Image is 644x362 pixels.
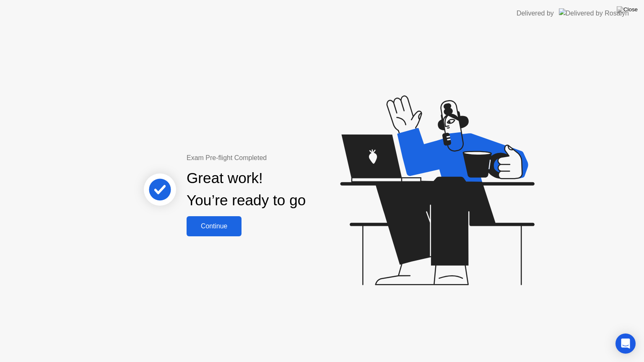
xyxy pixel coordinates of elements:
[187,153,360,163] div: Exam Pre-flight Completed
[187,216,241,236] button: Continue
[617,6,638,13] img: Close
[187,167,306,212] div: Great work! You’re ready to go
[559,8,629,18] img: Delivered by Rosalyn
[615,334,636,354] div: Open Intercom Messenger
[517,8,554,18] div: Delivered by
[189,222,239,230] div: Continue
